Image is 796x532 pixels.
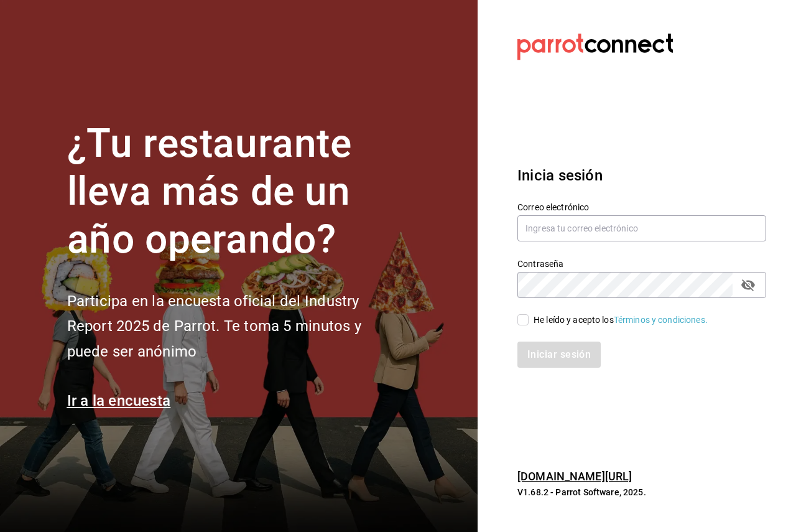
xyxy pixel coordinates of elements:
[67,289,403,365] h2: Participa en la encuesta oficial del Industry Report 2025 de Parrot. Te toma 5 minutos y puede se...
[517,215,766,241] input: Ingresa tu correo electrónico
[738,274,759,296] button: passwordField
[517,259,766,268] label: Contraseña
[517,203,766,212] label: Correo electrónico
[534,314,708,327] div: He leído y acepto los
[614,315,708,325] a: Términos y condiciones.
[517,470,632,483] a: [DOMAIN_NAME][URL]
[517,486,766,498] p: V1.68.2 - Parrot Software, 2025.
[67,392,171,409] a: Ir a la encuesta
[67,120,403,263] h1: ¿Tu restaurante lleva más de un año operando?
[517,164,766,187] h3: Inicia sesión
